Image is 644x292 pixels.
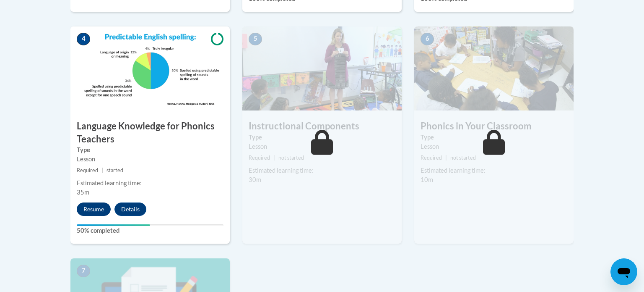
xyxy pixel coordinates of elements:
div: Estimated learning time: [249,166,395,175]
span: 10m [421,176,433,183]
span: not started [278,155,304,161]
span: 6 [421,33,434,45]
span: started [106,167,123,174]
button: Details [114,203,146,216]
span: Required [249,155,270,161]
label: Type [249,133,395,142]
label: Type [77,145,223,155]
img: Course Image [414,26,574,110]
label: 50% completed [77,226,223,235]
label: Type [421,133,567,142]
img: Course Image [242,26,402,110]
h3: Instructional Components [242,120,402,133]
div: Estimated learning time: [77,179,223,188]
span: 35m [77,189,89,196]
h3: Phonics in Your Classroom [414,120,574,133]
span: 7 [77,265,90,277]
span: 4 [77,33,90,45]
div: Lesson [421,142,567,151]
img: Course Image [70,26,230,110]
span: 5 [249,33,262,45]
div: Your progress [77,224,150,226]
span: Required [421,155,442,161]
div: Lesson [77,155,223,164]
div: Estimated learning time: [421,166,567,175]
div: Lesson [249,142,395,151]
button: Resume [77,203,111,216]
span: 30m [249,176,261,183]
h3: Language Knowledge for Phonics Teachers [70,120,230,146]
span: | [273,155,275,161]
span: | [101,167,103,174]
span: not started [450,155,476,161]
span: Required [77,167,98,174]
iframe: Button to launch messaging window [610,258,637,285]
span: | [445,155,447,161]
